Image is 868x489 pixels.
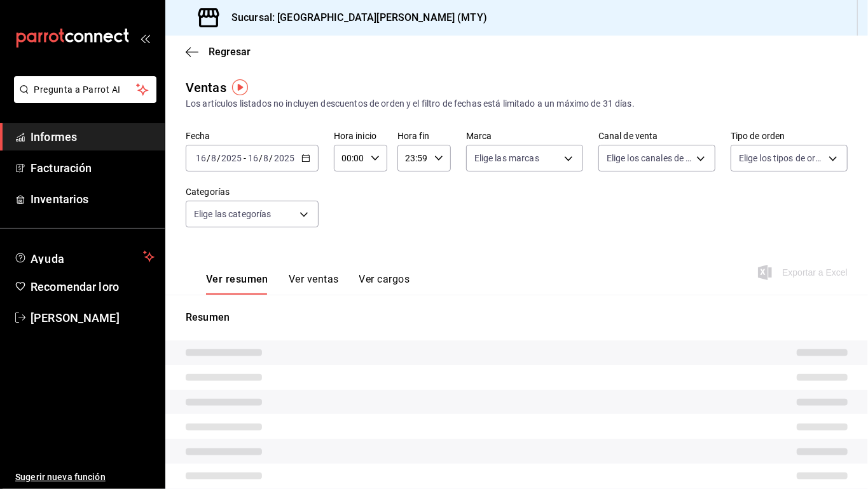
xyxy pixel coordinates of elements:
[209,46,251,58] span: Regresar
[273,153,295,163] input: ----
[31,192,88,206] font: Inventarios
[186,310,848,325] p: Resumen
[186,46,251,58] button: Regresar
[206,273,410,295] div: navigation tabs
[34,84,121,95] font: Pregunta a Parrot AI
[217,153,221,163] span: /
[270,153,273,163] span: /
[186,97,848,111] div: Los artículos listados no incluyen descuentos de orden y el filtro de fechas está limitado a un m...
[206,273,268,295] button: Ver resumen
[194,208,272,220] span: Elige las categorías
[232,79,248,95] img: Marcador de información sobre herramientas
[195,153,207,163] input: --
[210,153,217,163] input: --
[31,130,77,144] font: Informes
[9,92,156,105] a: Pregunta a Parrot AI
[607,152,692,164] span: Elige los canales de venta
[259,153,263,163] span: /
[31,311,120,325] font: [PERSON_NAME]
[221,10,487,25] h3: Sucursal: [GEOGRAPHIC_DATA][PERSON_NAME] (MTY)
[397,132,451,141] label: Hora fin
[739,152,824,164] span: Elige los tipos de orden
[14,76,156,103] button: Pregunta a Parrot AI
[186,132,319,141] label: Fecha
[221,153,242,163] input: ----
[359,273,410,295] button: Ver cargos
[474,152,539,164] span: Elige las marcas
[598,132,715,141] label: Canal de venta
[247,153,259,163] input: --
[466,132,583,141] label: Marca
[31,161,92,175] font: Facturación
[263,153,270,163] input: --
[15,472,106,482] font: Sugerir nueva función
[334,132,387,141] label: Hora inicio
[186,78,226,97] div: Ventas
[289,273,339,295] button: Ver ventas
[731,132,848,141] label: Tipo de orden
[31,280,119,293] font: Recomendar loro
[31,252,65,265] font: Ayuda
[207,153,210,163] span: /
[140,33,150,43] button: abrir_cajón_menú
[244,153,246,163] span: -
[186,188,319,197] label: Categorías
